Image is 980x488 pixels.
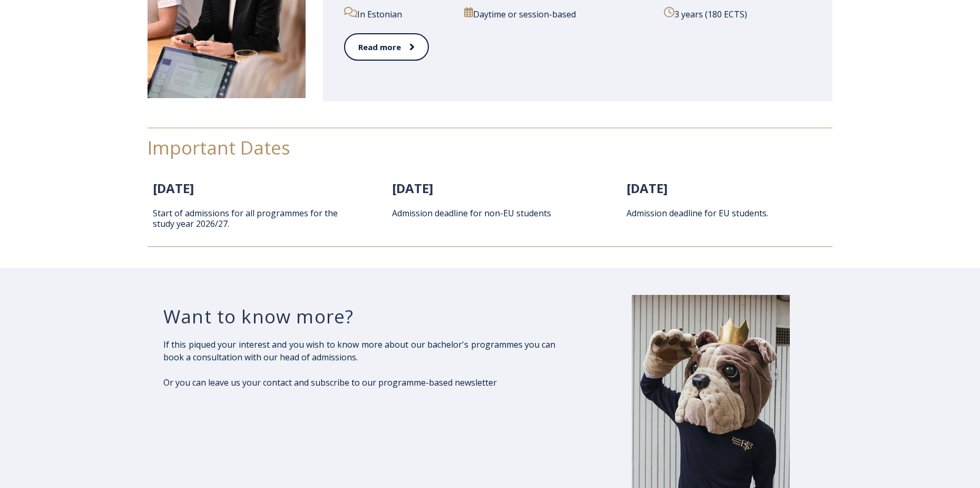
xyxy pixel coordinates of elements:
[153,208,359,229] p: Start of admissions for all programmes for the study year 2026/27.
[392,208,587,218] p: Admission deadline for non-EU students
[153,179,194,197] span: [DATE]
[464,7,652,21] p: Daytime or session-based
[344,33,429,61] a: Read more
[163,305,555,328] h3: Want to know more?
[392,179,433,197] span: [DATE]
[163,376,555,389] p: Or you can leave us your contact and subscribe to our programme-based newsletter
[148,135,290,160] span: Important Dates
[344,7,452,21] p: In Estonian
[163,401,287,433] iframe: Embedded CTA
[163,446,282,478] iframe: Embedded CTA
[626,208,822,218] p: Admission deadline for EU students.
[163,338,555,363] p: If this piqued your interest and you wish to know more about our bachelor's programmes you can bo...
[664,7,811,21] p: 3 years (180 ECTS)
[626,179,668,197] span: [DATE]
